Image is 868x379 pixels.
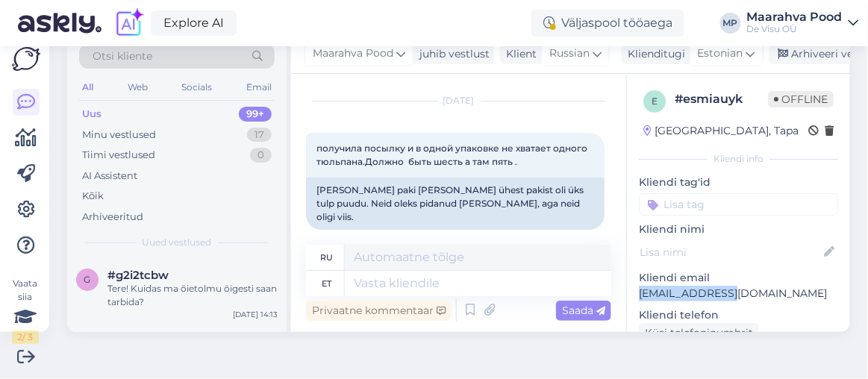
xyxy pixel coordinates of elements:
div: Klienditugi [622,46,685,62]
div: juhib vestlust [413,46,490,62]
span: Estonian [698,46,743,62]
div: De Visu OÜ [747,23,843,35]
span: #g2i2tcbw [107,269,169,282]
input: Lisa nimi [640,244,821,260]
div: Väljaspool tööaega [531,10,684,37]
div: 17 [247,128,272,142]
span: 17:09 [310,231,366,242]
div: Kliendi info [639,152,838,166]
div: Arhiveeritud [82,210,143,225]
div: Web [125,78,151,97]
span: Otsi kliente [93,48,152,64]
div: Email [243,78,275,97]
p: Kliendi email [639,270,838,286]
a: Explore AI [151,10,237,36]
div: MP [720,13,741,34]
div: Kõik [82,189,104,204]
span: Offline [768,91,834,107]
span: Russian [549,46,590,62]
p: [EMAIL_ADDRESS][DOMAIN_NAME] [639,286,838,301]
a: Maarahva PoodDe Visu OÜ [747,11,859,35]
div: et [322,271,331,296]
p: Kliendi tag'id [639,175,838,190]
div: Tiimi vestlused [82,148,155,163]
div: AI Assistent [82,169,137,184]
div: # esmiauyk [675,90,768,108]
input: Lisa tag [639,193,838,216]
span: Maarahva Pood [313,46,393,62]
span: Saada [562,304,605,317]
div: [GEOGRAPHIC_DATA], Tapa [643,123,799,139]
div: Maarahva Pood [747,11,843,23]
div: 0 [250,148,272,163]
div: Küsi telefoninumbrit [639,323,759,343]
div: Klient [500,46,537,62]
div: [PERSON_NAME] paki [PERSON_NAME] ühest pakist oli üks tulp puudu. Neid oleks pidanud [PERSON_NAME... [306,178,605,230]
div: Privaatne kommentaar [306,301,452,321]
span: e [652,95,658,107]
div: ru [320,245,333,270]
span: получила посылку и в одной упаковке не хватает одного тюльпана.Должно быть шесть а там пять . [316,142,590,167]
div: [DATE] 14:13 [233,309,278,320]
div: Uus [82,107,102,122]
span: g [84,274,91,285]
img: Askly Logo [12,47,40,71]
span: Uued vestlused [143,236,212,249]
p: Kliendi nimi [639,222,838,237]
div: All [79,78,96,97]
div: Tere! Kuidas ma õietolmu õigesti saan tarbida? [107,282,278,309]
p: Kliendi telefon [639,307,838,323]
div: 99+ [239,107,272,122]
div: [DATE] [306,94,611,107]
div: 2 / 3 [12,331,39,344]
img: explore-ai [113,7,145,39]
div: Minu vestlused [82,128,156,142]
div: Socials [178,78,215,97]
div: Vaata siia [12,277,39,344]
